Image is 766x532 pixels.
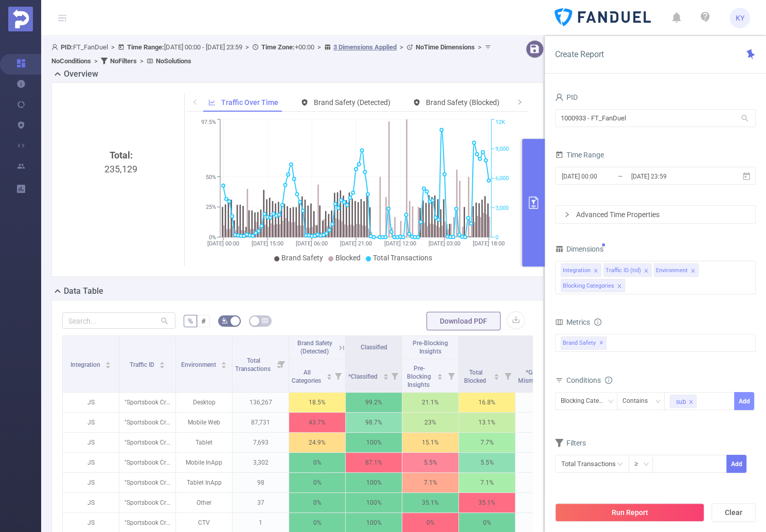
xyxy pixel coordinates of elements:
[416,43,475,51] b: No Time Dimensions
[331,359,345,392] i: Filter menu
[119,433,175,452] p: "Sportsbook Creative Beta" [27356]
[119,413,175,432] p: "Sportsbook Creative Beta" [27356]
[222,317,228,324] i: icon: bg-colors
[176,493,232,512] p: Other
[119,453,175,472] p: "Sportsbook Creative Beta" [27356]
[426,98,500,107] span: Brand Safety (Blocked)
[233,493,289,512] p: 37
[108,43,118,51] span: >
[297,340,332,355] span: Brand Safety (Detected)
[603,263,652,277] li: Traffic ID (tid)
[70,361,102,368] span: Integration
[233,433,289,452] p: 7,693
[605,377,612,384] i: icon: info-circle
[402,493,458,512] p: 35.1%
[656,264,688,277] div: Environment
[346,413,402,432] p: 98.7%
[274,336,289,392] i: Filter menu
[561,169,644,183] input: Start date
[608,398,614,405] i: icon: down
[242,43,252,51] span: >
[176,413,232,432] p: Mobile Web
[373,254,432,262] span: Total Transactions
[235,357,272,373] span: Total Transactions
[62,312,175,329] input: Search...
[634,455,645,472] div: ≥
[459,493,515,512] p: 35.1%
[51,57,91,65] b: No Conditions
[314,98,390,107] span: Brand Safety (Detected)
[335,254,361,262] span: Blocked
[383,372,389,378] div: Sort
[459,393,515,412] p: 16.8%
[464,369,488,384] span: Total Blocked
[670,395,697,408] li: sub
[397,43,406,51] span: >
[555,439,586,447] span: Filters
[617,283,622,290] i: icon: close
[426,312,501,330] button: Download PDF
[493,372,500,378] div: Sort
[326,372,332,375] i: icon: caret-up
[91,57,101,65] span: >
[233,473,289,492] p: 98
[262,317,268,324] i: icon: table
[201,317,206,325] span: #
[515,473,572,492] p: 0%
[495,146,509,152] tspan: 9,000
[159,360,165,366] div: Sort
[340,240,372,247] tspan: [DATE] 21:00
[407,365,431,388] span: Pre-Blocking Insights
[63,413,119,432] p: JS
[130,361,156,368] span: Traffic ID
[127,43,164,51] b: Time Range:
[593,268,598,274] i: icon: close
[561,336,607,350] span: Brand Safety
[563,279,614,293] div: Blocking Categories
[555,93,563,101] i: icon: user
[726,455,746,473] button: Add
[289,473,345,492] p: 0%
[119,493,175,512] p: "Sportsbook Creative Beta" [27356]
[206,204,216,210] tspan: 25%
[105,364,111,367] i: icon: caret-down
[208,99,216,106] i: icon: line-chart
[429,240,460,247] tspan: [DATE] 03:00
[176,433,232,452] p: Tablet
[326,376,332,379] i: icon: caret-down
[233,393,289,412] p: 136,267
[599,337,603,349] span: ✕
[289,393,345,412] p: 18.5%
[233,453,289,472] p: 3,302
[563,264,591,277] div: Integration
[515,433,572,452] p: 3.1%
[252,240,283,247] tspan: [DATE] 15:00
[289,453,345,472] p: 0%
[346,473,402,492] p: 100%
[361,344,387,351] span: Classified
[63,393,119,412] p: JS
[333,43,397,51] u: 3 Dimensions Applied
[181,361,218,368] span: Environment
[289,433,345,452] p: 24.9%
[494,372,500,375] i: icon: caret-up
[495,175,509,182] tspan: 6,000
[159,360,165,363] i: icon: caret-up
[206,174,216,181] tspan: 50%
[207,240,239,247] tspan: [DATE] 00:00
[176,453,232,472] p: Mobile InApp
[516,99,523,105] i: icon: right
[555,49,604,59] span: Create Report
[66,148,176,321] div: 235,129
[494,376,500,379] i: icon: caret-down
[555,245,603,253] span: Dimensions
[459,433,515,452] p: 7.7%
[495,234,498,241] tspan: 0
[110,57,137,65] b: No Filters
[105,360,111,363] i: icon: caret-up
[495,119,505,126] tspan: 12K
[594,318,601,326] i: icon: info-circle
[402,433,458,452] p: 15.1%
[137,57,147,65] span: >
[63,473,119,492] p: JS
